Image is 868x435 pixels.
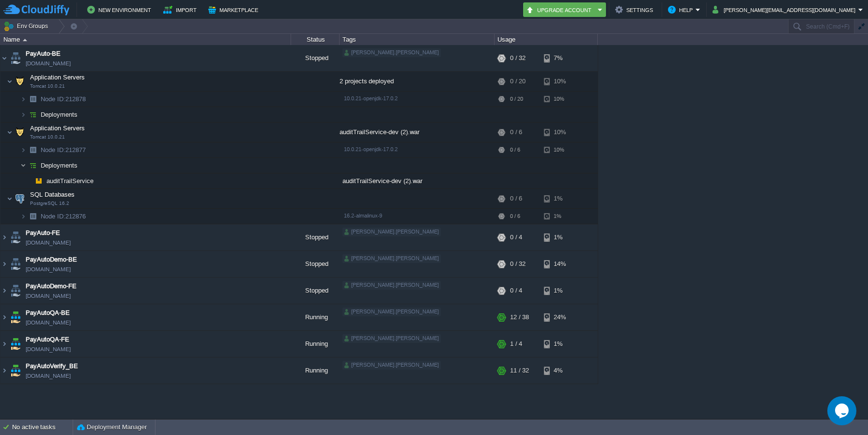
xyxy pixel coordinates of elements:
div: 24% [544,304,575,330]
img: AMDAwAAAACH5BAEAAAAALAAAAAABAAEAAAICRAEAOw== [26,173,32,188]
img: AMDAwAAAACH5BAEAAAAALAAAAAABAAEAAAICRAEAOw== [9,357,22,384]
a: PayAutoDemo-FE [26,281,77,291]
div: 0 / 32 [510,251,526,277]
div: 10% [544,123,575,142]
span: SQL Databases [29,190,76,199]
div: 10% [544,142,575,157]
img: AMDAwAAAACH5BAEAAAAALAAAAAABAAEAAAICRAEAOw== [9,45,22,71]
span: Tomcat 10.0.21 [30,83,65,89]
a: PayAutoDemo-BE [26,255,77,264]
img: AMDAwAAAACH5BAEAAAAALAAAAAABAAEAAAICRAEAOw== [0,357,8,384]
img: AMDAwAAAACH5BAEAAAAALAAAAAABAAEAAAICRAEAOw== [7,72,13,91]
img: AMDAwAAAACH5BAEAAAAALAAAAAABAAEAAAICRAEAOw== [20,142,26,157]
div: 1% [544,189,575,208]
div: 1 / 4 [510,331,522,357]
a: PayAutoQA-BE [26,308,70,318]
div: Tags [340,34,494,45]
img: AMDAwAAAACH5BAEAAAAALAAAAAABAAEAAAICRAEAOw== [20,92,26,107]
a: [DOMAIN_NAME] [26,264,71,274]
div: [PERSON_NAME].[PERSON_NAME] [342,334,441,343]
a: [DOMAIN_NAME] [26,59,71,68]
img: AMDAwAAAACH5BAEAAAAALAAAAAABAAEAAAICRAEAOw== [0,331,8,357]
div: 0 / 32 [510,45,526,71]
div: 0 / 6 [510,123,522,142]
a: Application ServersTomcat 10.0.21 [29,124,86,132]
button: Deployment Manager [77,422,147,432]
div: 1% [544,209,575,224]
button: Marketplace [208,4,261,16]
span: 10.0.21-openjdk-17.0.2 [344,95,398,101]
div: [PERSON_NAME].[PERSON_NAME] [342,228,441,236]
span: 212877 [40,146,87,154]
span: Application Servers [29,73,86,81]
span: Tomcat 10.0.21 [30,134,65,140]
div: Usage [495,34,597,45]
img: AMDAwAAAACH5BAEAAAAALAAAAAABAAEAAAICRAEAOw== [26,158,40,173]
span: 212878 [40,95,87,103]
img: AMDAwAAAACH5BAEAAAAALAAAAAABAAEAAAICRAEAOw== [9,304,22,330]
span: auditTrailService [46,177,95,185]
span: PostgreSQL 16.2 [30,201,69,206]
img: AMDAwAAAACH5BAEAAAAALAAAAAABAAEAAAICRAEAOw== [7,123,13,142]
a: PayAutoQA-FE [26,335,69,344]
button: Env Groups [3,19,51,33]
div: Stopped [291,251,340,277]
img: AMDAwAAAACH5BAEAAAAALAAAAAABAAEAAAICRAEAOw== [26,107,40,122]
div: 10% [544,72,575,91]
div: Running [291,304,340,330]
div: 0 / 4 [510,278,522,304]
div: 1% [544,331,575,357]
img: AMDAwAAAACH5BAEAAAAALAAAAAABAAEAAAICRAEAOw== [20,209,26,224]
span: 10.0.21-openjdk-17.0.2 [344,146,398,152]
div: Stopped [291,278,340,304]
img: AMDAwAAAACH5BAEAAAAALAAAAAABAAEAAAICRAEAOw== [20,158,26,173]
button: Help [668,4,696,16]
a: SQL DatabasesPostgreSQL 16.2 [29,191,76,198]
img: AMDAwAAAACH5BAEAAAAALAAAAAABAAEAAAICRAEAOw== [9,331,22,357]
span: [DOMAIN_NAME] [26,371,71,381]
div: 11 / 32 [510,357,529,384]
img: AMDAwAAAACH5BAEAAAAALAAAAAABAAEAAAICRAEAOw== [13,72,27,91]
div: 0 / 6 [510,142,520,157]
div: 0 / 4 [510,224,522,250]
span: Node ID: [41,95,65,103]
a: [DOMAIN_NAME] [26,238,71,248]
a: Node ID:212877 [40,146,87,154]
div: 0 / 6 [510,189,522,208]
div: Stopped [291,45,340,71]
div: 4% [544,357,575,384]
button: New Environment [87,4,154,16]
div: 14% [544,251,575,277]
div: 0 / 20 [510,92,523,107]
a: PayAuto-BE [26,49,61,59]
img: AMDAwAAAACH5BAEAAAAALAAAAAABAAEAAAICRAEAOw== [26,142,40,157]
a: Deployments [40,161,79,170]
img: AMDAwAAAACH5BAEAAAAALAAAAAABAAEAAAICRAEAOw== [9,251,22,277]
div: [PERSON_NAME].[PERSON_NAME] [342,254,441,263]
a: [DOMAIN_NAME] [26,344,71,354]
div: 0 / 20 [510,72,526,91]
img: AMDAwAAAACH5BAEAAAAALAAAAAABAAEAAAICRAEAOw== [13,189,27,208]
a: Deployments [40,110,79,119]
a: Node ID:212876 [40,212,87,220]
button: [PERSON_NAME][EMAIL_ADDRESS][DOMAIN_NAME] [713,4,858,16]
img: AMDAwAAAACH5BAEAAAAALAAAAAABAAEAAAICRAEAOw== [26,209,40,224]
span: 16.2-almalinux-9 [344,213,382,218]
div: [PERSON_NAME].[PERSON_NAME] [342,361,441,370]
div: 7% [544,45,575,71]
img: AMDAwAAAACH5BAEAAAAALAAAAAABAAEAAAICRAEAOw== [23,39,27,41]
div: [PERSON_NAME].[PERSON_NAME] [342,308,441,316]
a: PayAutoVerify_BE [26,361,78,371]
img: CloudJiffy [3,4,69,16]
a: PayAuto-FE [26,228,60,238]
button: Import [163,4,200,16]
div: Running [291,331,340,357]
img: AMDAwAAAACH5BAEAAAAALAAAAAABAAEAAAICRAEAOw== [9,278,22,304]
